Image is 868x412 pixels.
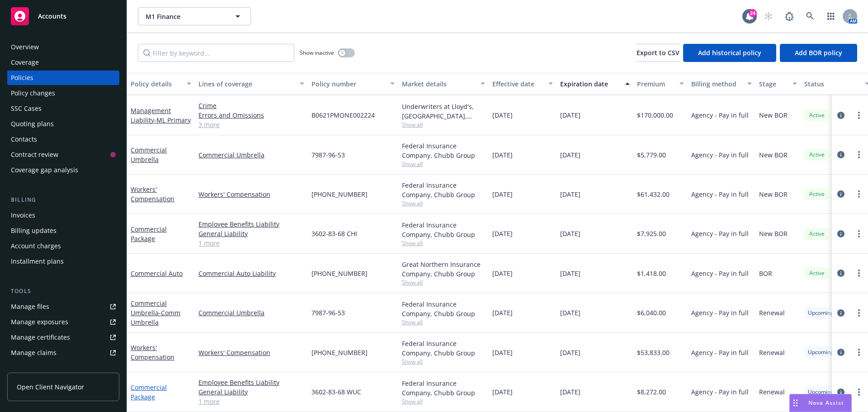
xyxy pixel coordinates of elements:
[688,73,755,95] button: Billing method
[780,7,798,25] a: Report a Bug
[759,110,788,120] span: New BOR
[308,73,398,95] button: Policy number
[759,79,787,89] div: Stage
[311,387,361,397] span: 3602-83-68 WUC
[804,79,859,89] div: Status
[691,110,749,120] span: Agency - Pay in full
[402,239,485,247] span: Show all
[402,358,485,365] span: Show all
[195,73,308,95] button: Lines of coverage
[854,228,864,239] a: more
[131,146,167,164] a: Commercial Umbrella
[7,315,119,329] a: Manage exposures
[7,163,119,177] a: Coverage gap analysis
[492,269,513,278] span: [DATE]
[311,150,345,160] span: 7987-96-53
[131,299,180,327] a: Commercial Umbrella
[691,308,749,317] span: Agency - Pay in full
[7,132,119,147] a: Contacts
[759,189,788,199] span: New BOR
[835,347,846,358] a: circleInformation
[198,269,304,278] a: Commercial Auto Liability
[11,315,68,329] div: Manage exposures
[7,239,119,253] a: Account charges
[402,79,475,89] div: Market details
[198,348,304,357] a: Workers' Compensation
[492,348,513,357] span: [DATE]
[402,102,485,121] div: Underwriters at Lloyd's, [GEOGRAPHIC_DATA], [PERSON_NAME] of [GEOGRAPHIC_DATA], [PERSON_NAME] Ins...
[146,12,224,21] span: M1 Finance
[138,7,251,25] button: M1 Finance
[7,147,119,162] a: Contract review
[402,279,485,286] span: Show all
[492,189,513,199] span: [DATE]
[691,189,749,199] span: Agency - Pay in full
[7,55,119,70] a: Coverage
[854,308,864,318] a: more
[198,189,304,199] a: Workers' Compensation
[835,189,846,199] a: circleInformation
[557,73,633,95] button: Expiration date
[691,387,749,397] span: Agency - Pay in full
[38,13,66,20] span: Accounts
[822,7,840,25] a: Switch app
[749,7,757,15] div: 24
[198,229,304,238] a: General Liability
[311,229,357,238] span: 3602-83-68 CHI
[808,388,834,396] span: Upcoming
[311,110,375,120] span: B0621PMONE002224
[198,101,304,110] a: Crime
[11,86,55,100] div: Policy changes
[492,79,543,89] div: Effective date
[300,49,334,57] span: Show inactive
[560,79,620,89] div: Expiration date
[131,106,191,124] a: Management Liability
[560,150,580,160] span: [DATE]
[698,48,761,57] span: Add historical policy
[138,44,294,62] input: Filter by keyword...
[131,79,181,89] div: Policy details
[131,269,183,278] a: Commercial Auto
[560,189,580,199] span: [DATE]
[835,387,846,398] a: circleInformation
[7,361,119,375] a: Manage BORs
[398,73,489,95] button: Market details
[7,208,119,223] a: Invoices
[691,269,749,278] span: Agency - Pay in full
[311,269,368,278] span: [PHONE_NUMBER]
[835,149,846,160] a: circleInformation
[198,219,304,229] a: Employee Benefits Liability
[7,4,119,29] a: Accounts
[854,387,864,398] a: more
[808,269,826,277] span: Active
[854,149,864,160] a: more
[835,228,846,239] a: circleInformation
[489,73,557,95] button: Effective date
[637,269,666,278] span: $1,418.00
[311,79,385,89] div: Policy number
[637,348,670,357] span: $53,833.00
[7,287,119,296] div: Tools
[402,379,485,398] div: Federal Insurance Company, Chubb Group
[402,160,485,168] span: Show all
[854,268,864,279] a: more
[560,269,580,278] span: [DATE]
[402,141,485,160] div: Federal Insurance Company, Chubb Group
[759,308,785,317] span: Renewal
[759,7,778,25] a: Start snowing
[691,229,749,238] span: Agency - Pay in full
[759,269,772,278] span: BOR
[637,110,673,120] span: $170,000.00
[7,195,119,204] div: Billing
[7,101,119,116] a: SSC Cases
[7,40,119,54] a: Overview
[691,79,742,89] div: Billing method
[854,110,864,121] a: more
[131,343,175,361] a: Workers' Compensation
[759,387,785,397] span: Renewal
[11,208,35,223] div: Invoices
[17,382,84,392] span: Open Client Navigator
[11,346,57,360] div: Manage claims
[402,220,485,239] div: Federal Insurance Company, Chubb Group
